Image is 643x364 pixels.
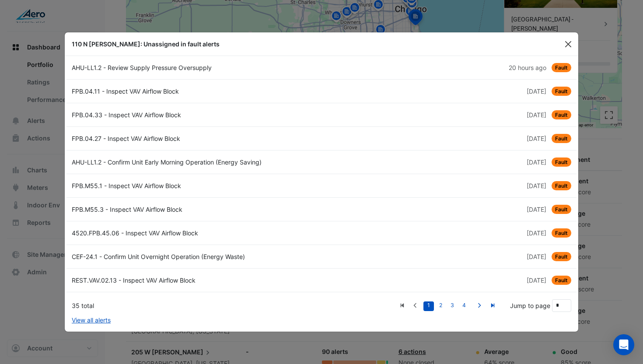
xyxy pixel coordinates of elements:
span: Fault [552,205,571,214]
div: Open Intercom Messenger [613,334,634,355]
label: Jump to page [510,301,550,310]
span: Sat 06-Sep-2025 01:47 AEST [527,111,546,119]
span: Fault [552,134,571,143]
span: Fault [552,157,571,167]
span: Fri 05-Sep-2025 00:00 AEST [527,206,546,213]
div: AHU-LL1.2 - Confirm Unit Early Morning Operation (Energy Saving) [66,157,321,167]
span: Fault [552,110,571,119]
span: Wed 27-Aug-2025 01:00 AEST [527,276,546,284]
a: 3 [447,301,458,311]
div: FPB.04.33 - Inspect VAV Airflow Block [66,110,321,119]
button: Close [562,38,575,51]
span: Fault [552,252,571,261]
div: CEF-24.1 - Confirm Unit Overnight Operation (Energy Waste) [66,252,321,261]
span: Fault [552,181,571,190]
div: 4520.FPB.45.06 - Inspect VAV Airflow Block [66,228,321,238]
a: View all alerts [72,315,111,325]
a: 4 [459,301,469,311]
span: Sun 07-Sep-2025 20:20 AEST [509,64,546,71]
div: AHU-LL1.2 - Review Supply Pressure Oversupply [66,63,321,72]
span: Sat 06-Sep-2025 01:51 AEST [527,87,546,95]
span: Fault [552,228,571,238]
div: 35 total [72,301,395,310]
span: Sat 06-Sep-2025 00:01 AEST [527,135,546,142]
span: Fault [552,63,571,72]
a: 1 [423,301,434,311]
div: FPB.04.27 - Inspect VAV Airflow Block [66,134,321,143]
a: 2 [435,301,446,311]
b: 110 N [PERSON_NAME]: Unassigned in fault alerts [72,40,220,48]
span: Fri 29-Aug-2025 12:00 AEST [527,253,546,260]
span: Thu 04-Sep-2025 07:46 AEST [527,229,546,237]
div: REST.VAV.02.13 - Inspect VAV Airflow Block [66,276,321,285]
div: FPB.M55.1 - Inspect VAV Airflow Block [66,181,321,190]
div: FPB.04.11 - Inspect VAV Airflow Block [66,87,321,96]
span: Fri 05-Sep-2025 20:01 AEST [527,158,546,166]
span: Fault [552,87,571,96]
span: Fri 05-Sep-2025 00:00 AEST [527,182,546,189]
a: Last [486,300,500,311]
div: FPB.M55.3 - Inspect VAV Airflow Block [66,205,321,214]
a: Next [472,300,486,311]
span: Fault [552,276,571,285]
